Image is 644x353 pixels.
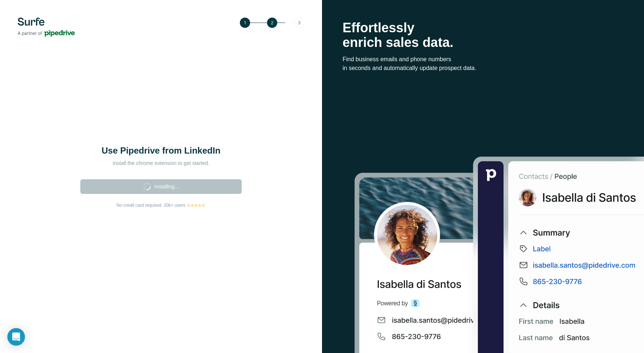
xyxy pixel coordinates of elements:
img: Surfe's logo [18,18,75,37]
p: Find business emails and phone numbers [343,55,623,64]
img: Step 2 [240,18,304,28]
span: No credit card required. 20k+ users [117,202,186,209]
h1: Use Pipedrive from LinkedIn [88,145,234,157]
img: Surfe Stock Photo - Selling good vibes [354,155,644,353]
div: Open Intercom Messenger [7,328,25,346]
p: Effortlessly [343,21,623,35]
p: enrich sales data. [343,35,623,50]
p: Install the chrome extension to get started. [88,159,234,167]
p: in seconds and automatically update prospect data. [343,64,623,73]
